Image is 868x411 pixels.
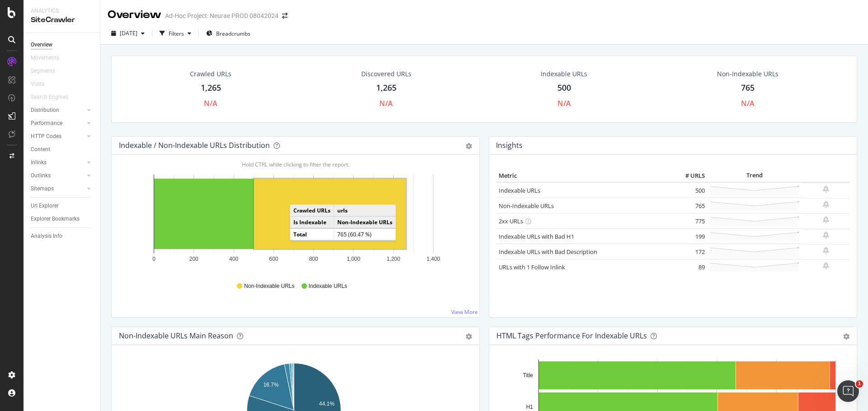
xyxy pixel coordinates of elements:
div: Distribution [31,106,59,115]
td: 775 [671,213,707,229]
span: Breadcrumbs [216,30,250,37]
div: Indexable / Non-Indexable URLs Distribution [119,141,270,150]
div: Url Explorer [31,201,59,211]
div: Segments [31,66,55,76]
div: 1,265 [201,82,221,94]
div: HTML Tags Performance for Indexable URLs [496,331,647,340]
td: 765 [671,198,707,213]
a: Visits [31,79,53,89]
div: arrow-right-arrow-left [282,13,288,19]
text: Title [523,372,533,379]
iframe: Intercom live chat [837,380,859,402]
text: 1,000 [347,256,360,262]
a: Sitemaps [31,184,85,194]
text: 200 [189,256,198,262]
a: 2xx URLs [499,217,523,225]
text: H1 [526,404,533,410]
div: 765 [741,82,755,94]
div: Movements [31,53,59,63]
a: Indexable URLs with Bad Description [499,248,597,256]
div: bell-plus [823,262,829,269]
a: Content [31,145,94,154]
div: HTTP Codes [31,132,61,141]
div: Explorer Bookmarks [31,214,80,224]
th: Trend [707,169,802,183]
text: 16.7% [263,382,278,388]
div: SiteCrawler [31,15,93,25]
div: Discovered URLs [361,69,411,79]
td: Crawled URLs [290,205,334,217]
h4: Insights [496,139,523,152]
td: 500 [671,182,707,198]
text: 1,200 [387,256,400,262]
text: 0 [152,256,156,262]
th: Metric [496,169,671,183]
div: gear [466,333,472,340]
div: Performance [31,119,62,128]
div: bell-plus [823,231,829,239]
div: Filters [169,30,184,37]
a: Explorer Bookmarks [31,214,94,224]
div: Sitemaps [31,184,54,194]
text: 400 [229,256,238,262]
a: Movements [31,53,68,63]
div: Overview [31,40,52,50]
div: Analysis Info [31,231,62,241]
a: Outlinks [31,171,85,180]
span: 1 [856,380,863,388]
div: Indexable URLs [541,69,587,79]
div: Visits [31,79,44,89]
div: N/A [204,98,217,109]
td: urls [334,205,396,217]
span: Indexable URLs [309,282,347,290]
div: 1,265 [376,82,396,94]
span: 2025 Sep. 24th [120,29,137,37]
a: HTTP Codes [31,132,85,141]
a: Url Explorer [31,201,94,211]
td: Non-Indexable URLs [334,216,396,228]
div: gear [466,143,472,149]
text: 1,400 [426,256,440,262]
td: 89 [671,259,707,275]
a: Performance [31,119,85,128]
td: Total [290,228,334,240]
div: bell-plus [823,247,829,254]
div: Inlinks [31,158,47,167]
a: Distribution [31,106,85,115]
div: Non-Indexable URLs Main Reason [119,331,233,340]
div: bell-plus [823,185,829,193]
td: 172 [671,244,707,259]
a: Inlinks [31,158,85,167]
a: View More [451,308,478,316]
a: Analysis Info [31,231,94,241]
div: bell-plus [823,216,829,223]
span: Non-Indexable URLs [244,282,294,290]
div: Search Engines [31,92,68,102]
div: Outlinks [31,171,51,180]
a: Indexable URLs [499,186,540,194]
a: Non-Indexable URLs [499,202,554,210]
td: Is Indexable [290,216,334,228]
div: Ad-Hoc Project: Neurae PROD 08042024 [165,11,278,20]
text: 800 [309,256,318,262]
button: Breadcrumbs [203,26,254,41]
button: [DATE] [108,26,148,41]
div: Overview [108,7,161,23]
td: 199 [671,229,707,244]
div: 500 [557,82,571,94]
div: Crawled URLs [190,69,231,79]
a: URLs with 1 Follow Inlink [499,263,565,271]
a: Segments [31,66,64,76]
button: Filters [156,26,195,41]
div: Content [31,145,50,154]
div: gear [843,333,849,340]
a: Indexable URLs with Bad H1 [499,232,574,240]
a: Search Engines [31,92,77,102]
div: N/A [741,98,755,109]
div: N/A [379,98,393,109]
div: N/A [557,98,571,109]
svg: A chart. [119,169,469,274]
div: bell-plus [823,201,829,208]
a: Overview [31,40,94,50]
